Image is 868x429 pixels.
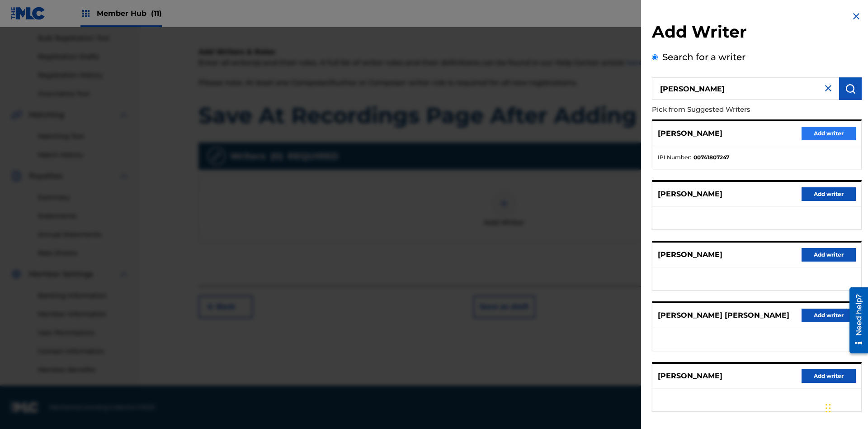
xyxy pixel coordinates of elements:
[843,284,868,358] iframe: Resource Center
[823,386,868,429] iframe: Chat Widget
[845,83,856,94] img: Search Works
[151,9,162,18] span: (11)
[80,8,91,19] img: Top Rightsholders
[802,369,856,383] button: Add writer
[662,52,745,62] label: Search for a writer
[823,83,834,94] img: close
[97,8,162,19] span: Member Hub
[658,310,789,321] p: [PERSON_NAME] [PERSON_NAME]
[658,153,691,162] span: IPI Number :
[802,248,856,262] button: Add writer
[658,249,722,260] p: [PERSON_NAME]
[658,128,722,139] p: [PERSON_NAME]
[11,7,46,20] img: MLC Logo
[652,100,810,119] p: Pick from Suggested Writers
[652,22,862,45] h2: Add Writer
[802,127,856,140] button: Add writer
[693,153,729,162] strong: 00741807247
[802,309,856,322] button: Add writer
[802,187,856,201] button: Add writer
[658,189,722,200] p: [PERSON_NAME]
[826,395,831,422] div: Drag
[658,371,722,381] p: [PERSON_NAME]
[652,77,839,100] input: Search writer's name or IPI Number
